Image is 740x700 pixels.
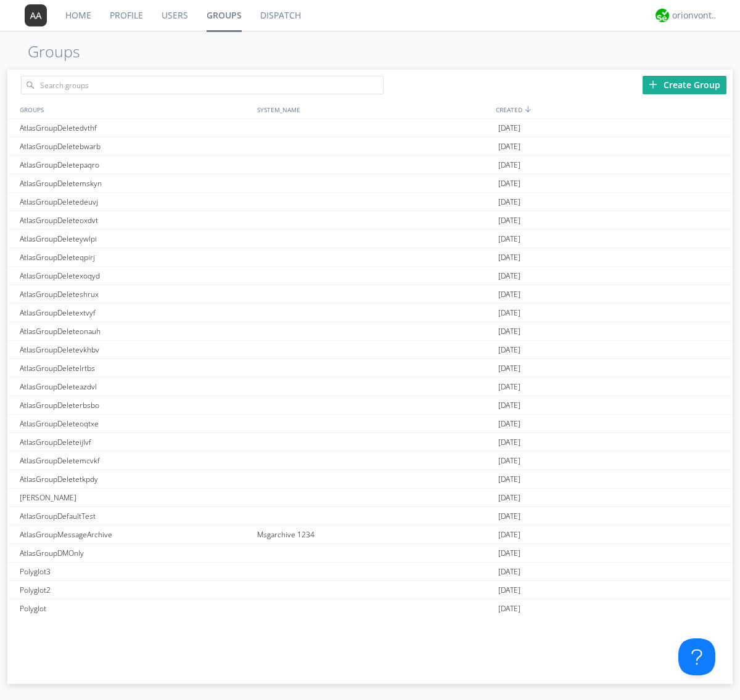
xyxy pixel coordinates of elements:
span: [DATE] [498,507,520,526]
div: AtlasGroupDeleteonauh [17,322,254,340]
span: [DATE] [498,248,520,267]
a: AtlasGroupDeletemcvkf[DATE] [7,452,733,470]
span: [DATE] [498,119,520,137]
span: [DATE] [498,267,520,285]
a: AtlasGroupDeletevkhbv[DATE] [7,341,733,359]
div: Msgarchive 1234 [254,526,495,543]
span: [DATE] [498,600,520,618]
img: 29d36aed6fa347d5a1537e7736e6aa13 [656,9,669,22]
div: AtlasGroupDeletemcvkf [17,452,254,470]
span: [DATE] [498,544,520,563]
div: AtlasGroupDeletexoqyd [17,267,254,285]
span: [DATE] [498,396,520,415]
span: [DATE] [498,137,520,156]
a: AtlasGroupDeleteshrux[DATE] [7,285,733,304]
a: AtlasGroupDeletexoqyd[DATE] [7,267,733,285]
a: Polyglot[DATE] [7,600,733,618]
div: AtlasGroupDeletemskyn [17,174,254,192]
span: [DATE] [498,452,520,470]
span: [DATE] [498,322,520,341]
a: AtlasGroupDMOnly[DATE] [7,544,733,563]
div: AtlasGroupDeleteoqtxe [17,415,254,433]
div: AtlasGroupDeleterbsbo [17,396,254,414]
div: AtlasGroupDeletetkpdy [17,470,254,488]
input: Search groups [21,76,384,94]
a: AtlasGroupDeletemskyn[DATE] [7,174,733,193]
a: AtlasGroupDeletelrtbs[DATE] [7,359,733,378]
div: CREATED [493,100,733,118]
div: AtlasGroupDeleteshrux [17,285,254,303]
div: AtlasGroupDeleteijlvf [17,433,254,451]
div: AtlasGroupDeleteywlpi [17,230,254,248]
a: AtlasGroupDeletedvthf[DATE] [7,119,733,137]
span: [DATE] [498,230,520,248]
span: [DATE] [498,526,520,544]
div: AtlasGroupDeletedvthf [17,119,254,137]
img: plus.svg [649,80,657,89]
span: [DATE] [498,489,520,507]
div: AtlasGroupDefaultTest [17,507,254,525]
div: GROUPS [17,100,251,118]
a: AtlasGroupDefaultTest[DATE] [7,507,733,526]
span: [DATE] [498,341,520,359]
a: AtlasGroupMessageArchiveMsgarchive 1234[DATE] [7,526,733,544]
a: Polyglot2[DATE] [7,581,733,600]
span: [DATE] [498,581,520,600]
a: [PERSON_NAME][DATE] [7,489,733,507]
div: [PERSON_NAME] [17,489,254,507]
span: [DATE] [498,304,520,322]
a: AtlasGroupDeletetkpdy[DATE] [7,470,733,489]
div: AtlasGroupDeletebwarb [17,137,254,155]
a: AtlasGroupDeleteywlpi[DATE] [7,230,733,248]
a: AtlasGroupDeletedeuvj[DATE] [7,193,733,211]
div: orionvontas+atlas+automation+org2 [672,9,718,22]
div: AtlasGroupDMOnly [17,544,254,562]
div: AtlasGroupMessageArchive [17,526,254,543]
iframe: Toggle Customer Support [678,638,715,675]
a: AtlasGroupDeleteijlvf[DATE] [7,433,733,452]
div: AtlasGroupDeletevkhbv [17,341,254,359]
a: AtlasGroupDeletepaqro[DATE] [7,156,733,174]
div: AtlasGroupDeletedeuvj [17,193,254,211]
div: Create Group [643,76,726,94]
div: AtlasGroupDeleteoxdvt [17,211,254,229]
div: SYSTEM_NAME [254,100,493,118]
a: Polyglot3[DATE] [7,563,733,581]
span: [DATE] [498,359,520,378]
span: [DATE] [498,415,520,433]
div: Polyglot3 [17,563,254,580]
div: AtlasGroupDeletepaqro [17,156,254,174]
a: AtlasGroupDeletextvyf[DATE] [7,304,733,322]
img: 373638.png [25,4,47,26]
a: AtlasGroupDeleterbsbo[DATE] [7,396,733,415]
a: AtlasGroupDeleteazdvl[DATE] [7,378,733,396]
div: Polyglot [17,600,254,617]
span: [DATE] [498,378,520,396]
div: Polyglot2 [17,581,254,599]
div: AtlasGroupDeleteazdvl [17,378,254,396]
span: [DATE] [498,433,520,452]
span: [DATE] [498,156,520,174]
a: AtlasGroupDeletebwarb[DATE] [7,137,733,156]
a: AtlasGroupDeleteoqtxe[DATE] [7,415,733,433]
span: [DATE] [498,563,520,581]
span: [DATE] [498,470,520,489]
span: [DATE] [498,193,520,211]
div: AtlasGroupDeleteqpirj [17,248,254,266]
div: AtlasGroupDeletelrtbs [17,359,254,377]
div: AtlasGroupDeletextvyf [17,304,254,322]
span: [DATE] [498,174,520,193]
a: AtlasGroupDeleteonauh[DATE] [7,322,733,341]
span: [DATE] [498,285,520,304]
a: AtlasGroupDeleteoxdvt[DATE] [7,211,733,230]
a: AtlasGroupDeleteqpirj[DATE] [7,248,733,267]
span: [DATE] [498,211,520,230]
